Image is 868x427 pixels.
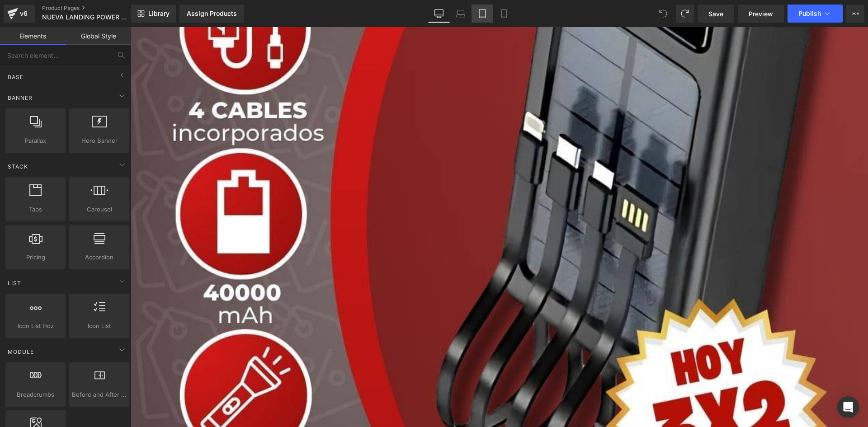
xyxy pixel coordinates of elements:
a: Global Style [66,27,131,45]
span: Icon List [72,321,127,331]
span: Preview [749,9,773,19]
span: Icon List Hoz [8,321,63,331]
div: Open Intercom Messenger [837,396,859,418]
button: Undo [654,5,672,23]
span: Hero Banner [72,136,127,145]
button: Publish [788,5,843,23]
span: Carousel [72,205,127,214]
span: Stack [7,162,29,171]
span: NUEVA LANDING POWER BANK SOLAR [42,14,129,21]
a: v6 [4,5,35,23]
span: Module [7,347,35,356]
span: Save [708,9,723,19]
a: Laptop [450,5,472,23]
span: Before and After Images [72,390,127,399]
span: Tabs [8,205,63,214]
button: Redo [676,5,694,23]
div: v6 [18,8,29,19]
a: Preview [738,5,784,23]
a: Mobile [493,5,515,23]
span: Pricing [8,253,63,262]
a: Tablet [472,5,493,23]
button: More [846,5,864,23]
span: List [7,279,22,287]
span: Library [148,9,170,18]
span: Banner [7,94,33,102]
a: New Library [131,5,176,23]
span: Publish [798,10,821,17]
span: Accordion [72,253,127,262]
a: Product Pages [42,5,146,12]
a: Desktop [428,5,450,23]
span: Base [7,73,24,81]
span: Parallax [8,136,63,145]
div: Assign Products [187,10,237,17]
span: Breadcrumbs [8,390,63,399]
